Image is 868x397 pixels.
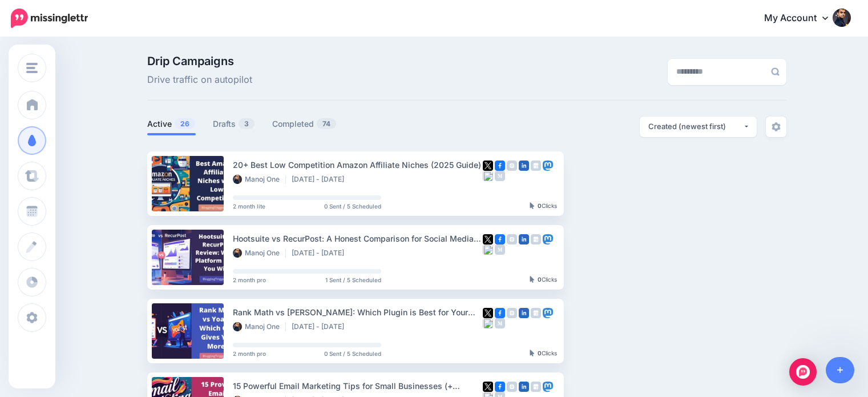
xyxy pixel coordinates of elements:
[495,171,505,181] img: medium-grey-square.png
[233,322,286,331] li: Manoj One
[530,350,557,357] div: Clicks
[483,318,493,328] img: bluesky-square.png
[543,161,553,171] img: mastodon-square.png
[519,234,529,244] img: linkedin-square.png
[538,350,542,356] b: 0
[530,350,535,356] img: pointer-grey-darker.png
[483,382,493,392] img: twitter-square.png
[233,306,483,319] div: Rank Math vs [PERSON_NAME]: Which Plugin is Best for Your Website?
[292,322,350,331] li: [DATE] - [DATE]
[272,117,337,131] a: Completed74
[771,67,780,76] img: search-grey-6.png
[507,161,517,171] img: instagram-grey-square.png
[147,73,252,87] span: Drive traffic on autopilot
[495,244,505,255] img: medium-grey-square.png
[530,203,557,210] div: Clicks
[640,117,757,137] button: Created (newest first)
[530,276,557,283] div: Clicks
[233,203,265,209] span: 2 month lite
[495,161,505,171] img: facebook-square.png
[772,122,781,131] img: settings-grey.png
[147,55,252,67] span: Drip Campaigns
[233,232,483,245] div: Hootsuite vs RecurPost: A Honest Comparison for Social Media Managers
[11,9,88,28] img: Missinglettr
[495,318,505,328] img: medium-grey-square.png
[147,117,196,131] a: Active26
[233,379,483,392] div: 15 Powerful Email Marketing Tips for Small Businesses (+ Templates)
[213,117,255,131] a: Drafts3
[483,308,493,318] img: twitter-square.png
[530,276,535,283] img: pointer-grey-darker.png
[648,121,743,132] div: Created (newest first)
[495,382,505,392] img: facebook-square.png
[483,234,493,244] img: twitter-square.png
[538,202,542,209] b: 0
[233,351,266,356] span: 2 month pro
[495,308,505,318] img: facebook-square.png
[543,382,553,392] img: mastodon-square.png
[531,382,541,392] img: google_business-grey-square.png
[543,234,553,244] img: mastodon-square.png
[495,234,505,244] img: facebook-square.png
[483,171,493,181] img: bluesky-square.png
[233,248,286,258] li: Manoj One
[324,351,381,356] span: 0 Sent / 5 Scheduled
[292,175,350,184] li: [DATE] - [DATE]
[317,118,336,129] span: 74
[233,158,483,171] div: 20+ Best Low Competition Amazon Affiliate Niches (2025 Guide)
[530,202,535,209] img: pointer-grey-darker.png
[507,234,517,244] img: instagram-grey-square.png
[753,5,851,33] a: My Account
[324,203,381,209] span: 0 Sent / 5 Scheduled
[531,161,541,171] img: google_business-grey-square.png
[233,277,266,283] span: 2 month pro
[239,118,255,129] span: 3
[233,175,286,184] li: Manoj One
[789,358,817,386] div: Open Intercom Messenger
[507,308,517,318] img: instagram-grey-square.png
[483,244,493,255] img: bluesky-square.png
[519,382,529,392] img: linkedin-square.png
[519,308,529,318] img: linkedin-square.png
[292,248,350,258] li: [DATE] - [DATE]
[531,308,541,318] img: google_business-grey-square.png
[531,234,541,244] img: google_business-grey-square.png
[507,382,517,392] img: instagram-grey-square.png
[175,118,195,129] span: 26
[325,277,381,283] span: 1 Sent / 5 Scheduled
[519,161,529,171] img: linkedin-square.png
[26,63,38,73] img: menu.png
[483,161,493,171] img: twitter-square.png
[543,308,553,318] img: mastodon-square.png
[538,276,542,283] b: 0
